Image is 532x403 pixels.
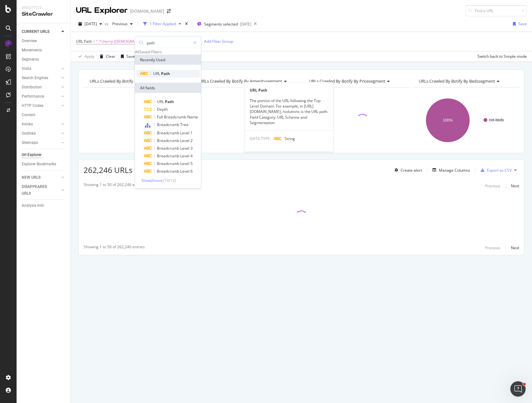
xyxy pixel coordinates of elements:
[204,39,233,44] div: Add Filter Group
[157,146,180,151] span: Breadcrumb
[392,165,422,175] button: Create alert
[22,161,56,168] div: Explorer Bookmarks
[22,130,36,137] div: Outlinks
[22,130,60,137] a: Outlinks
[164,114,187,120] span: Breadcrumb
[126,54,135,59] div: Save
[105,21,110,26] span: vs
[180,168,190,174] span: Level
[439,168,470,173] div: Manage Columns
[130,8,164,14] div: [DOMAIN_NAME]
[22,152,41,158] div: Url Explorer
[167,9,171,13] div: arrow-right-arrow-left
[157,153,180,159] span: Breadcrumb
[22,84,42,91] div: Distribution
[466,5,527,16] input: Find a URL
[22,183,60,197] a: DISAPPEARED URLS
[22,202,44,209] div: Analysis Info
[110,19,135,29] button: Previous
[477,54,527,59] div: Switch back to Simple mode
[511,244,519,252] button: Next
[165,99,174,104] span: Path
[190,168,193,174] span: 6
[190,146,193,151] span: 3
[22,112,66,118] a: Content
[195,19,251,29] button: Segments selected[DATE]
[22,28,60,35] a: CURRENT URLS
[190,138,193,143] span: 2
[22,56,39,63] div: Segments
[430,166,470,174] button: Manage Columns
[22,139,38,146] div: Sitemaps
[413,93,519,148] svg: A chart.
[22,121,33,128] div: Inlinks
[22,28,49,35] div: CURRENT URLS
[153,71,161,76] span: URL
[187,114,198,120] span: Name
[118,51,135,62] button: Save
[22,5,65,11] div: Analytics
[22,84,60,91] a: Distribution
[184,21,189,27] div: times
[22,161,66,168] a: Explorer Bookmarks
[196,38,233,45] button: Add Filter Group
[135,83,201,93] div: All fields
[22,102,60,109] a: HTTP Codes
[157,122,180,127] span: Breadcrumb
[309,78,385,84] span: URLs Crawled By Botify By pricesegment
[489,118,504,122] text: not-beds
[76,51,94,62] button: Apply
[110,21,128,26] span: Previous
[157,114,164,120] span: Full
[198,76,294,86] h4: URLs Crawled By Botify By amenitysegment
[22,65,60,72] a: Visits
[485,244,500,252] button: Previous
[510,19,527,29] button: Save
[180,161,190,166] span: Level
[419,78,495,84] span: URLs Crawled By Botify By bedssegment
[139,49,162,55] div: Saved Filters
[163,178,176,183] span: ( 10 / 12 )
[146,38,190,48] input: Search by field name
[245,98,333,125] div: The portion of the URL following the Top Level Domain. For example, in [URL][DOMAIN_NAME], /solut...
[157,107,168,112] span: Depth
[284,136,295,141] span: String
[22,93,44,100] div: Performance
[157,161,180,166] span: Breadcrumb
[22,47,66,54] a: Movements
[245,87,333,93] div: URL Path
[199,78,282,84] span: URLs Crawled By Botify By amenitysegment
[22,47,42,54] div: Movements
[485,245,500,250] div: Previous
[443,118,453,123] text: 100%
[485,182,500,190] button: Previous
[180,130,190,136] span: Level
[190,161,193,166] span: 5
[22,121,60,128] a: Inlinks
[511,183,519,189] div: Next
[141,19,184,29] button: 1 Filter Applied
[240,21,251,27] div: [DATE]
[84,182,145,190] div: Showing 1 to 50 of 262,246 entries
[478,165,512,175] button: Export as CSV
[204,21,238,27] span: Segments selected
[511,182,519,190] button: Next
[161,71,170,76] span: Path
[22,174,41,181] div: NEW URLS
[96,37,162,46] span: ^.*cherry-[DEMOGRAPHIC_DATA].*$
[88,76,184,86] h4: URLs Crawled By Botify By pagetype
[22,102,43,109] div: HTTP Codes
[22,183,54,197] div: DISAPPEARED URLS
[85,21,97,26] span: 2025 Aug. 15th
[141,178,163,183] span: Show 2 more
[157,130,180,136] span: Breadcrumb
[90,78,158,84] span: URLs Crawled By Botify By pagetype
[510,381,526,397] iframe: Intercom live chat
[22,75,48,81] div: Search Engines
[22,93,60,100] a: Performance
[85,54,94,59] div: Apply
[135,49,139,55] div: All
[180,153,190,159] span: Level
[22,75,60,81] a: Search Engines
